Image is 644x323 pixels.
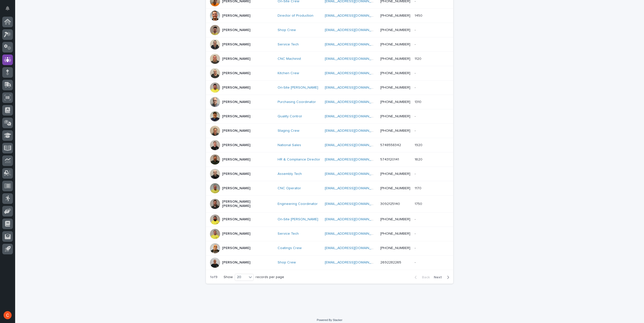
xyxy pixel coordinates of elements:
[222,260,250,265] p: [PERSON_NAME]
[415,41,417,47] p: -
[206,124,453,138] tr: [PERSON_NAME]Staging Crew [EMAIL_ADDRESS][DOMAIN_NAME] [PHONE_NUMBER]--
[411,275,432,280] button: Back
[206,37,453,52] tr: [PERSON_NAME]Service Tech [EMAIL_ADDRESS][DOMAIN_NAME] [PHONE_NUMBER]--
[415,216,417,222] p: -
[278,71,299,75] a: Kitchen Crew
[415,13,423,18] p: 1450
[222,114,250,119] p: [PERSON_NAME]
[222,86,250,90] p: [PERSON_NAME]
[278,172,302,176] a: Assembly Tech
[222,157,250,162] p: [PERSON_NAME]
[325,246,382,250] a: [EMAIL_ADDRESS][DOMAIN_NAME]
[222,42,250,47] p: [PERSON_NAME]
[380,172,410,176] a: [PHONE_NUMBER]
[325,115,382,118] a: [EMAIL_ADDRESS][DOMAIN_NAME]
[325,71,382,75] a: [EMAIL_ADDRESS][DOMAIN_NAME]
[206,23,453,37] tr: [PERSON_NAME]Shop Crew [EMAIL_ADDRESS][DOMAIN_NAME] [PHONE_NUMBER]--
[415,185,422,191] p: 1170
[317,318,342,321] a: Powered By Stacker
[2,3,13,14] button: Notifications
[206,241,453,255] tr: [PERSON_NAME]Coatings Crew [EMAIL_ADDRESS][DOMAIN_NAME] [PHONE_NUMBER]--
[325,86,382,89] a: [EMAIL_ADDRESS][DOMAIN_NAME]
[325,202,382,206] a: [EMAIL_ADDRESS][DOMAIN_NAME]
[206,271,222,283] p: 1 of 9
[415,231,417,236] p: -
[222,57,250,61] p: [PERSON_NAME]
[222,71,250,75] p: [PERSON_NAME]
[206,167,453,181] tr: [PERSON_NAME]Assembly Tech [EMAIL_ADDRESS][DOMAIN_NAME] [PHONE_NUMBER]--
[419,276,430,279] span: Back
[222,172,250,176] p: [PERSON_NAME]
[6,6,13,14] div: Notifications
[278,100,316,104] a: Purchasing Coordinator
[235,275,247,280] div: 20
[206,227,453,241] tr: [PERSON_NAME]Service Tech [EMAIL_ADDRESS][DOMAIN_NAME] [PHONE_NUMBER]--
[278,86,318,90] a: On-Site [PERSON_NAME]
[380,57,410,61] a: [PHONE_NUMBER]
[380,129,410,132] a: [PHONE_NUMBER]
[222,14,250,18] p: [PERSON_NAME]
[278,246,302,250] a: Coatings Crew
[222,28,250,32] p: [PERSON_NAME]
[380,86,410,89] a: [PHONE_NUMBER]
[222,100,250,104] p: [PERSON_NAME]
[206,66,453,80] tr: [PERSON_NAME]Kitchen Crew [EMAIL_ADDRESS][DOMAIN_NAME] [PHONE_NUMBER]--
[222,200,273,208] p: [PERSON_NAME] [PERSON_NAME]
[224,275,233,279] p: Show
[325,158,382,161] a: [EMAIL_ADDRESS][DOMAIN_NAME]
[380,246,410,250] a: [PHONE_NUMBER]
[206,196,453,212] tr: [PERSON_NAME] [PERSON_NAME]Engineering Coordinator [EMAIL_ADDRESS][DOMAIN_NAME] 309212514017501750
[278,14,313,18] a: Director of Production
[206,9,453,23] tr: [PERSON_NAME]Director of Production [EMAIL_ADDRESS][DOMAIN_NAME] [PHONE_NUMBER]14501450
[206,152,453,167] tr: [PERSON_NAME]HR & Compliance Director [EMAIL_ADDRESS][DOMAIN_NAME] 574312014116201620
[206,52,453,66] tr: [PERSON_NAME]CNC Machinist [EMAIL_ADDRESS][DOMAIN_NAME] [PHONE_NUMBER]11201120
[415,99,422,104] p: 1310
[380,71,410,75] a: [PHONE_NUMBER]
[415,156,423,162] p: 1620
[415,128,417,133] p: -
[380,218,410,221] a: [PHONE_NUMBER]
[206,181,453,196] tr: [PERSON_NAME]CNC Operator [EMAIL_ADDRESS][DOMAIN_NAME] [PHONE_NUMBER]11701170
[325,232,382,235] a: [EMAIL_ADDRESS][DOMAIN_NAME]
[325,28,382,32] a: [EMAIL_ADDRESS][DOMAIN_NAME]
[325,143,382,147] a: [EMAIL_ADDRESS][DOMAIN_NAME]
[415,85,417,90] p: -
[206,80,453,95] tr: [PERSON_NAME]On-Site [PERSON_NAME] [EMAIL_ADDRESS][DOMAIN_NAME] [PHONE_NUMBER]--
[206,109,453,124] tr: [PERSON_NAME]Quality Control [EMAIL_ADDRESS][DOMAIN_NAME] [PHONE_NUMBER]--
[415,259,417,265] p: -
[415,113,417,119] p: -
[206,138,453,152] tr: [PERSON_NAME]National Sales [EMAIL_ADDRESS][DOMAIN_NAME] 574855834219201920
[325,57,382,61] a: [EMAIL_ADDRESS][DOMAIN_NAME]
[415,142,423,147] p: 1920
[278,260,296,265] a: Shop Crew
[206,95,453,109] tr: [PERSON_NAME]Purchasing Coordinator [EMAIL_ADDRESS][DOMAIN_NAME] [PHONE_NUMBER]13101310
[222,143,250,147] p: [PERSON_NAME]
[278,114,302,119] a: Quality Control
[380,261,401,264] a: 2692282265
[278,202,318,206] a: Engineering Coordinator
[278,186,301,191] a: CNC Operator
[278,217,318,222] a: On-Site [PERSON_NAME]
[325,129,382,132] a: [EMAIL_ADDRESS][DOMAIN_NAME]
[278,143,301,147] a: National Sales
[256,275,284,279] p: records per page
[380,115,410,118] a: [PHONE_NUMBER]
[222,186,250,191] p: [PERSON_NAME]
[2,310,13,320] button: users-avatar
[325,186,382,190] a: [EMAIL_ADDRESS][DOMAIN_NAME]
[278,42,299,47] a: Service Tech
[325,261,382,264] a: [EMAIL_ADDRESS][DOMAIN_NAME]
[380,143,401,147] a: 5748558342
[325,43,382,46] a: [EMAIL_ADDRESS][DOMAIN_NAME]
[415,56,422,61] p: 1120
[415,27,417,32] p: -
[278,28,296,32] a: Shop Crew
[380,43,410,46] a: [PHONE_NUMBER]
[325,100,382,104] a: [EMAIL_ADDRESS][DOMAIN_NAME]
[325,218,382,221] a: [EMAIL_ADDRESS][DOMAIN_NAME]
[415,70,417,75] p: -
[380,100,410,104] a: [PHONE_NUMBER]
[278,232,299,236] a: Service Tech
[222,232,250,236] p: [PERSON_NAME]
[222,246,250,250] p: [PERSON_NAME]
